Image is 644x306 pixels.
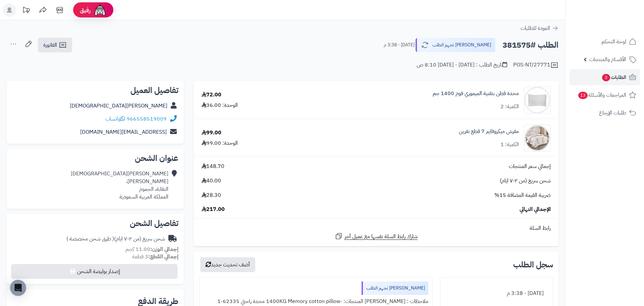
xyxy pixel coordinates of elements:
[202,139,238,147] div: الوحدة: 99.00
[602,74,610,81] span: 3
[598,18,638,32] img: logo-2.png
[71,170,168,201] div: [PERSON_NAME][DEMOGRAPHIC_DATA] [PERSON_NAME]، النقابة، الجموم المملكة العربية السعودية
[125,245,178,253] small: 11.00 كجم
[202,101,238,109] div: الوحدة: 36.00
[509,163,551,170] span: إجمالي سعر المنتجات
[202,163,224,170] span: 148.70
[578,92,588,99] span: 13
[132,253,178,261] small: 3 قطعة
[524,125,550,151] img: 1752908063-1-90x90.jpg
[494,191,551,199] span: ضريبة القيمة المضافة 15%
[570,69,640,85] a: الطلبات3
[570,105,640,121] a: طلبات الإرجاع
[202,206,225,213] span: 217.00
[202,129,221,137] div: 99.00
[433,90,519,97] a: مخدة قطن بتقنية الميموري فوم 1400 جم
[197,224,556,232] div: رابط السلة
[12,86,178,94] h2: تفاصيل العميل
[589,55,626,64] span: الأقسام والمنتجات
[513,261,553,269] h3: سجل الطلب
[66,235,114,243] span: ( طرق شحن مخصصة )
[66,235,165,243] div: شحن سريع (من ٢-٧ ايام)
[362,281,428,295] div: [PERSON_NAME] تجهيز الطلب
[200,257,255,272] button: أضف تحديث جديد
[521,24,550,32] span: العودة للطلبات
[601,73,626,82] span: الطلبات
[521,24,558,32] a: العودة للطلبات
[601,37,626,46] span: لوحة التحكم
[93,3,107,17] img: ai-face.png
[520,206,551,213] span: الإجمالي النهائي
[578,90,626,100] span: المراجعات والأسئلة
[459,128,519,135] a: مفرش ميكروفايبر 7 قطع نفرين
[138,297,178,305] h2: طريقة الدفع
[444,287,549,300] div: [DATE] - 3:38 م
[150,245,178,253] strong: إجمالي الوزن:
[38,38,72,52] a: الفاتورة
[80,128,167,136] a: [EMAIL_ADDRESS][DOMAIN_NAME]
[12,219,178,227] h2: تفاصيل الشحن
[524,87,550,114] img: 1748940505-1-90x90.jpg
[11,264,177,279] button: إصدار بوليصة الشحن
[335,232,418,241] a: شارك رابط السلة نفسها مع عميل آخر
[570,87,640,103] a: المراجعات والأسئلة13
[500,103,519,111] div: الكمية: 2
[148,253,178,261] strong: إجمالي القطع:
[18,3,35,18] a: تحديثات المنصة
[384,42,415,48] small: [DATE] - 3:38 م
[599,108,626,118] span: طلبات الإرجاع
[502,38,558,52] h2: الطلب #381575
[344,233,418,241] span: شارك رابط السلة نفسها مع عميل آخر
[513,61,558,69] div: POS-NT/27771
[570,34,640,50] a: لوحة التحكم
[500,141,519,148] div: الكمية: 1
[80,6,91,14] span: رفيق
[417,61,507,69] div: تاريخ الطلب : [DATE] - [DATE] 8:10 ص
[70,102,167,110] a: [PERSON_NAME][DEMOGRAPHIC_DATA]
[202,91,221,99] div: 72.00
[126,115,167,123] a: 966558519009
[416,38,495,52] button: [PERSON_NAME] تجهيز الطلب
[12,154,178,162] h2: عنوان الشحن
[105,115,125,123] a: واتساب
[202,191,221,199] span: 28.30
[43,41,57,49] span: الفاتورة
[10,280,26,296] div: Open Intercom Messenger
[202,177,221,185] span: 40.00
[500,177,551,185] span: شحن سريع (من ٢-٧ ايام)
